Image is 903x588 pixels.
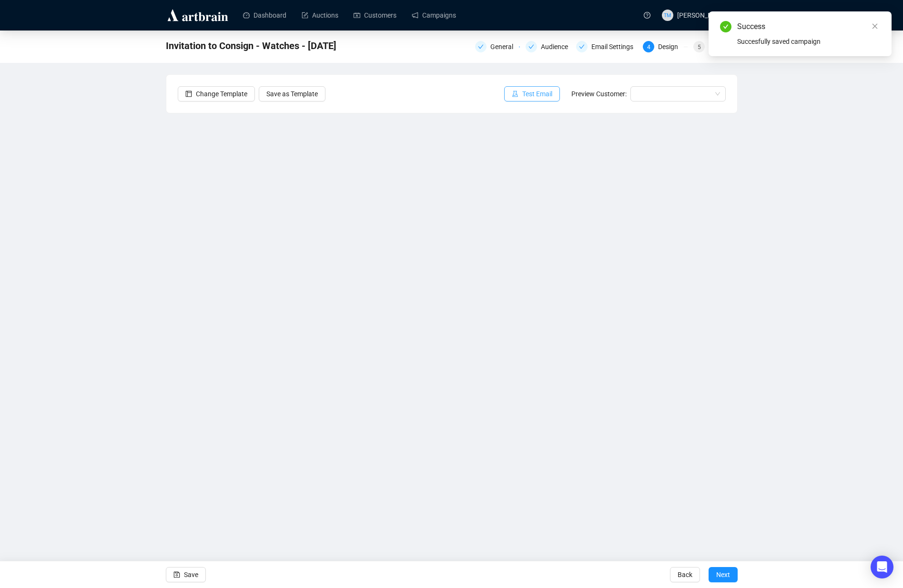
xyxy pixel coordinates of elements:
[166,38,336,53] span: Invitation to Consign - Watches - Nov 2025
[709,567,738,582] button: Next
[716,561,730,588] span: Next
[475,41,520,52] div: General
[478,44,484,50] span: check
[512,91,518,97] span: experiment
[591,41,639,52] div: Email Settings
[643,41,688,52] div: 4Design
[693,41,737,52] div: 5Summary
[647,44,650,51] span: 4
[184,561,198,588] span: Save
[872,23,878,30] span: close
[720,21,731,32] span: check-circle
[737,21,880,32] div: Success
[571,90,627,98] span: Preview Customer:
[490,41,519,52] div: General
[579,44,585,50] span: check
[243,3,286,28] a: Dashboard
[528,44,534,50] span: check
[541,41,574,52] div: Audience
[354,3,396,28] a: Customers
[677,11,728,19] span: [PERSON_NAME]
[678,561,692,588] span: Back
[522,89,552,99] span: Test Email
[166,567,206,582] button: Save
[871,556,893,578] div: Open Intercom Messenger
[266,89,318,99] span: Save as Template
[166,8,230,23] img: logo
[526,41,570,52] div: Audience
[185,91,192,97] span: layout
[737,36,880,47] div: Succesfully saved campaign
[658,41,684,52] div: Design
[259,86,325,101] button: Save as Template
[870,21,880,31] a: Close
[178,86,255,101] button: Change Template
[644,12,650,19] span: question-circle
[698,44,701,51] span: 5
[504,86,560,101] button: Test Email
[173,571,180,578] span: save
[576,41,637,52] div: Email Settings
[302,3,338,28] a: Auctions
[670,567,700,582] button: Back
[196,89,247,99] span: Change Template
[412,3,456,28] a: Campaigns
[664,11,671,19] span: TM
